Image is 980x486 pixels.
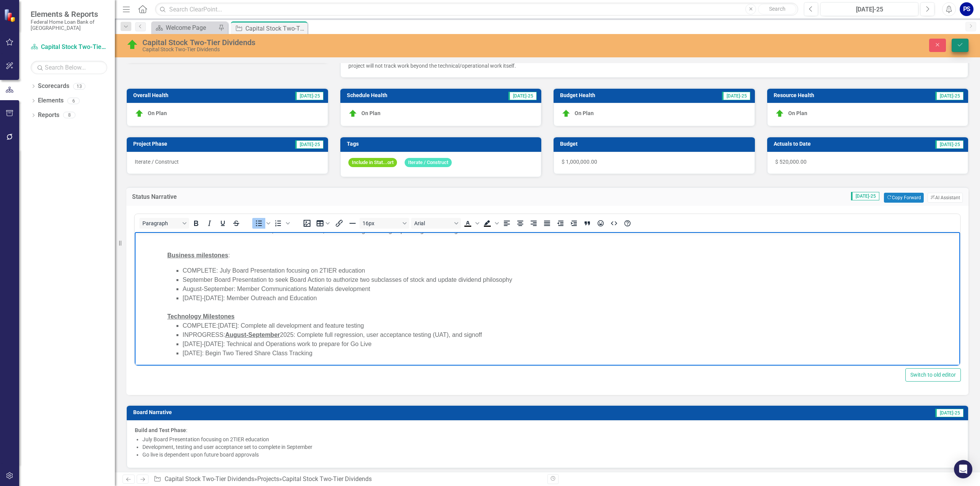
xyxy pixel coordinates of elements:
h3: Board Narrative [133,410,608,415]
button: PS [960,2,973,16]
button: HTML Editor [608,218,621,229]
button: Italic [203,218,216,229]
a: Reports [38,111,59,120]
span: Search [769,6,786,12]
img: On Plan [135,109,144,118]
iframe: Rich Text Area [135,232,960,366]
button: Font Arial [411,218,461,229]
span: [DATE]-25 [851,192,879,200]
div: » » [154,475,542,484]
div: Capital Stock Two-Tier Dividends [142,38,604,47]
button: Help [621,218,634,229]
p: : [135,426,960,434]
h3: Budget [560,141,751,147]
li: Development, testing and user acceptance set to complete in September [142,443,960,451]
button: Justify [541,218,554,229]
button: Align center [514,218,527,229]
button: Copy Forward [884,193,923,203]
div: 13 [73,83,85,89]
button: Insert image [301,218,314,229]
button: Search [758,4,796,15]
h3: Project Phase [133,141,236,147]
button: Underline [216,218,229,229]
a: Projects [257,475,279,483]
button: Bold [189,218,203,229]
button: [DATE]-25 [820,2,918,16]
img: ClearPoint Strategy [4,9,17,22]
button: Strikethrough [230,218,243,229]
button: Increase indent [567,218,580,229]
img: On Plan [348,109,358,118]
span: On Plan [575,110,594,116]
h3: Overall Health [133,93,238,98]
div: Welcome Page [166,23,216,33]
img: On Plan [562,109,571,118]
span: $ 1,000,000.00 [562,159,597,165]
small: Federal Home Loan Bank of [GEOGRAPHIC_DATA] [31,19,107,31]
button: Block Paragraph [139,218,189,229]
h3: Resource Health [774,93,885,98]
span: [DATE]-25 [935,92,964,100]
span: Paragraph [142,220,180,226]
div: Capital Stock Two-Tier Dividends [142,47,604,52]
img: On Plan [775,109,784,118]
div: 8 [63,112,75,119]
button: Switch to old editor [905,368,961,382]
span: Elements & Reports [31,10,107,19]
img: On Plan [126,39,139,51]
span: Include in Stat...ort [348,158,397,167]
a: Welcome Page [153,23,216,33]
div: Open Intercom Messenger [954,460,972,478]
span: [DATE]-25 [508,92,537,100]
div: Numbered list [272,218,291,229]
button: Insert/edit link [333,218,346,229]
span: [DATE]-25 [295,92,323,100]
span: On Plan [788,110,807,116]
li: July Board Presentation focusing on 2TIER education [142,436,960,443]
button: Align right [527,218,540,229]
span: [DATE]-25 [935,140,964,149]
h3: Actuals to Date [774,141,881,147]
input: Search Below... [31,61,107,74]
div: 6 [67,98,80,104]
button: Table [314,218,332,229]
h3: Schedule Health [347,93,458,98]
button: Font size 16px [359,218,409,229]
div: [DATE]-25 [823,5,916,14]
span: $ 520,000.00 [775,159,807,165]
span: Arial [414,220,452,226]
button: Decrease indent [554,218,567,229]
button: Horizontal line [346,218,359,229]
span: On Plan [361,110,381,116]
a: Scorecards [38,82,69,91]
a: Elements [38,96,64,105]
div: Capital Stock Two-Tier Dividends [245,24,305,33]
input: Search ClearPoint... [155,3,798,16]
div: Background color Black [481,218,500,229]
span: [DATE]-25 [722,92,750,100]
div: Capital Stock Two-Tier Dividends [282,475,372,483]
button: Blockquote [581,218,594,229]
a: Capital Stock Two-Tier Dividends [31,43,107,52]
button: AI Assistant [928,193,963,203]
span: Iterate / Construct [135,159,179,165]
li: Go live is dependent upon future board approvals [142,451,960,458]
span: 16px [363,220,400,226]
div: Text color Black [461,218,480,229]
div: Bullet list [252,218,271,229]
span: [DATE]-25 [935,409,964,417]
button: Align left [500,218,513,229]
strong: Build and Test Phase [135,427,186,433]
